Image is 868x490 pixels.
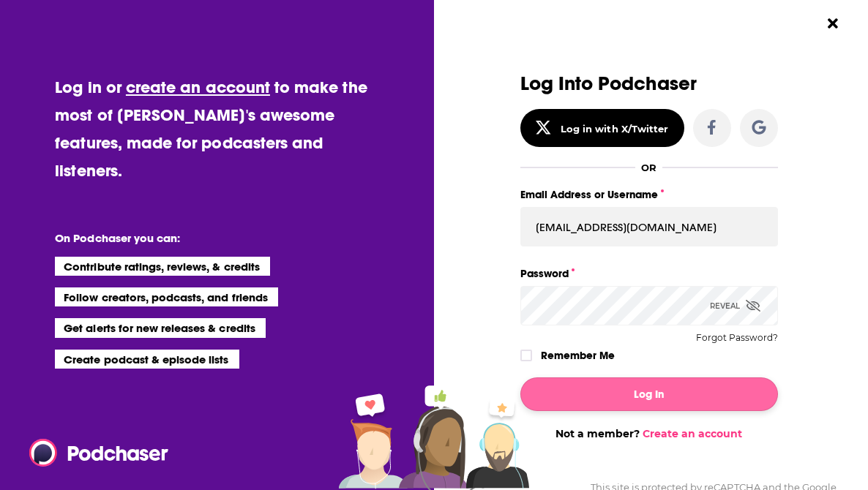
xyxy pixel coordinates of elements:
[520,109,684,147] button: Log in with X/Twitter
[520,377,778,411] button: Log In
[520,207,778,246] input: Email Address or Username
[520,427,778,440] div: Not a member?
[55,350,239,369] li: Create podcast & episode lists
[819,10,847,37] button: Close Button
[541,346,615,365] label: Remember Me
[55,257,270,276] li: Contribute ratings, reviews, & credits
[520,73,778,94] h3: Log Into Podchaser
[55,318,265,337] li: Get alerts for new releases & credits
[641,162,656,173] div: OR
[55,231,348,245] li: On Podchaser you can:
[520,185,778,204] label: Email Address or Username
[29,439,170,467] img: Podchaser - Follow, Share and Rate Podcasts
[696,333,778,343] button: Forgot Password?
[710,286,760,325] div: Reveal
[29,439,158,467] a: Podchaser - Follow, Share and Rate Podcasts
[126,77,270,97] a: create an account
[520,264,778,283] label: Password
[561,123,668,135] div: Log in with X/Twitter
[55,287,278,306] li: Follow creators, podcasts, and friends
[643,427,742,440] a: Create an account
